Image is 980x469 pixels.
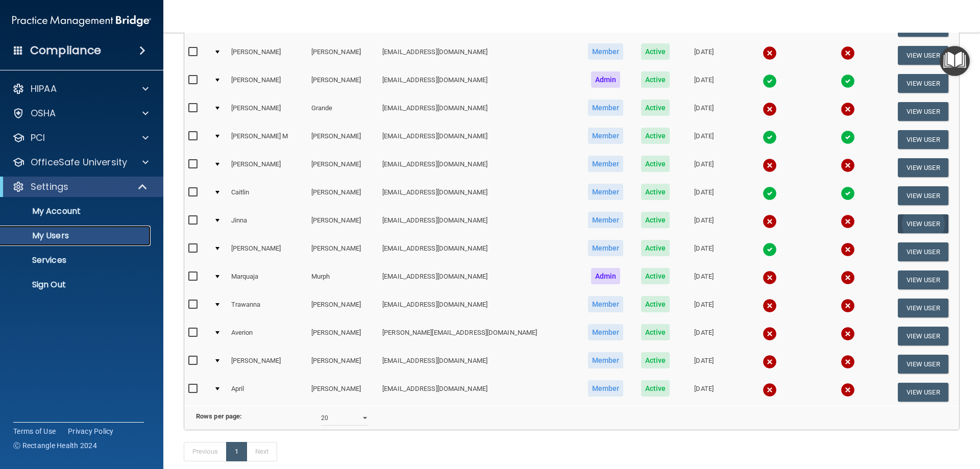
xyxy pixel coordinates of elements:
[641,71,670,88] span: Active
[12,83,149,95] a: HIPAA
[841,299,855,313] img: cross.ca9f0e7f.svg
[227,210,307,238] td: Jinna
[307,238,378,266] td: [PERSON_NAME]
[307,126,378,154] td: [PERSON_NAME]
[31,107,56,119] p: OSHA
[226,442,247,461] a: 1
[307,69,378,97] td: [PERSON_NAME]
[184,442,227,461] a: Previous
[641,240,670,256] span: Active
[898,102,948,121] button: View User
[841,214,855,229] img: cross.ca9f0e7f.svg
[898,299,948,317] button: View User
[378,182,579,210] td: [EMAIL_ADDRESS][DOMAIN_NAME]
[378,350,579,378] td: [EMAIL_ADDRESS][DOMAIN_NAME]
[841,46,855,60] img: cross.ca9f0e7f.svg
[12,156,149,168] a: OfficeSafe University
[678,238,730,266] td: [DATE]
[227,350,307,378] td: [PERSON_NAME]
[378,266,579,294] td: [EMAIL_ADDRESS][DOMAIN_NAME]
[588,212,624,228] span: Member
[641,212,670,228] span: Active
[307,378,378,406] td: [PERSON_NAME]
[763,299,777,313] img: cross.ca9f0e7f.svg
[763,270,777,285] img: cross.ca9f0e7f.svg
[378,294,579,322] td: [EMAIL_ADDRESS][DOMAIN_NAME]
[678,350,730,378] td: [DATE]
[7,280,146,290] p: Sign Out
[898,74,948,93] button: View User
[588,240,624,256] span: Member
[841,270,855,285] img: cross.ca9f0e7f.svg
[898,383,948,402] button: View User
[30,43,101,58] h4: Compliance
[7,206,146,216] p: My Account
[307,350,378,378] td: [PERSON_NAME]
[678,182,730,210] td: [DATE]
[641,324,670,340] span: Active
[763,242,777,257] img: tick.e7d51cea.svg
[841,186,855,201] img: tick.e7d51cea.svg
[378,322,579,350] td: [PERSON_NAME][EMAIL_ADDRESS][DOMAIN_NAME]
[227,182,307,210] td: Caitlin
[898,242,948,261] button: View User
[641,43,670,60] span: Active
[841,74,855,88] img: tick.e7d51cea.svg
[591,71,621,88] span: Admin
[68,426,114,436] a: Privacy Policy
[841,158,855,172] img: cross.ca9f0e7f.svg
[378,97,579,126] td: [EMAIL_ADDRESS][DOMAIN_NAME]
[678,266,730,294] td: [DATE]
[641,296,670,312] span: Active
[227,294,307,322] td: Trawanna
[763,130,777,144] img: tick.e7d51cea.svg
[227,238,307,266] td: [PERSON_NAME]
[588,43,624,60] span: Member
[307,210,378,238] td: [PERSON_NAME]
[31,181,68,193] p: Settings
[588,100,624,116] span: Member
[588,128,624,144] span: Member
[678,126,730,154] td: [DATE]
[591,268,621,284] span: Admin
[13,440,97,451] span: Ⓒ Rectangle Health 2024
[378,69,579,97] td: [EMAIL_ADDRESS][DOMAIN_NAME]
[307,322,378,350] td: [PERSON_NAME]
[898,46,948,65] button: View User
[227,378,307,406] td: April
[641,380,670,397] span: Active
[678,210,730,238] td: [DATE]
[31,156,127,168] p: OfficeSafe University
[841,355,855,369] img: cross.ca9f0e7f.svg
[763,327,777,341] img: cross.ca9f0e7f.svg
[841,130,855,144] img: tick.e7d51cea.svg
[763,355,777,369] img: cross.ca9f0e7f.svg
[641,156,670,172] span: Active
[307,294,378,322] td: [PERSON_NAME]
[763,158,777,172] img: cross.ca9f0e7f.svg
[247,442,277,461] a: Next
[227,97,307,126] td: [PERSON_NAME]
[588,380,624,397] span: Member
[678,154,730,182] td: [DATE]
[13,426,56,436] a: Terms of Use
[378,238,579,266] td: [EMAIL_ADDRESS][DOMAIN_NAME]
[588,296,624,312] span: Member
[12,11,151,31] img: PMB logo
[898,327,948,345] button: View User
[378,126,579,154] td: [EMAIL_ADDRESS][DOMAIN_NAME]
[678,322,730,350] td: [DATE]
[898,270,948,289] button: View User
[12,132,149,144] a: PCI
[12,107,149,119] a: OSHA
[588,184,624,200] span: Member
[841,102,855,116] img: cross.ca9f0e7f.svg
[803,397,968,437] iframe: Drift Widget Chat Controller
[841,327,855,341] img: cross.ca9f0e7f.svg
[307,41,378,69] td: [PERSON_NAME]
[588,324,624,340] span: Member
[196,412,242,420] b: Rows per page:
[763,74,777,88] img: tick.e7d51cea.svg
[641,128,670,144] span: Active
[378,154,579,182] td: [EMAIL_ADDRESS][DOMAIN_NAME]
